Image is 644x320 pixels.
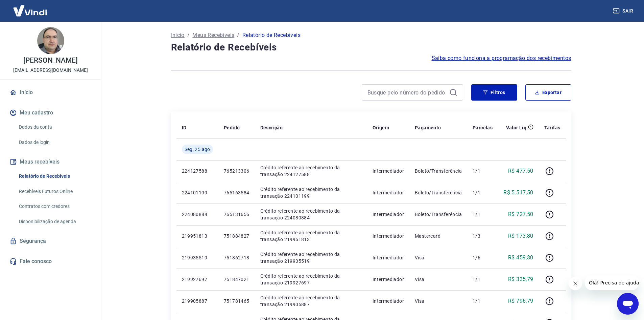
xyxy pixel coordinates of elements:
[544,124,560,131] p: Tarifas
[473,168,493,174] p: 1/1
[508,167,533,175] p: R$ 477,50
[23,57,77,64] p: [PERSON_NAME]
[612,5,636,17] button: Sair
[415,124,441,131] p: Pagamento
[8,85,93,100] a: Início
[182,124,187,131] p: ID
[367,87,447,98] input: Busque pelo número do pedido
[16,120,93,134] a: Dados da conta
[8,154,93,169] button: Meus recebíveis
[415,254,462,261] p: Visa
[37,27,64,54] img: 96c59b8f-ab16-4df5-a9fe-27ff86ee2052.jpeg
[182,168,213,174] p: 224127588
[415,276,462,283] p: Visa
[473,254,493,261] p: 1/6
[187,31,190,39] p: /
[432,54,571,62] a: Saiba como funciona a programação dos recebimentos
[260,273,362,286] p: Crédito referente ao recebimento da transação 219927697
[224,276,249,283] p: 751847021
[473,211,493,218] p: 1/1
[508,297,533,305] p: R$ 796,79
[415,189,462,196] p: Boleto/Transferência
[182,211,213,218] p: 224080884
[8,254,93,269] a: Fale conosco
[182,298,213,304] p: 219905887
[260,294,362,308] p: Crédito referente ao recebimento da transação 219905887
[16,169,93,183] a: Relatório de Recebíveis
[4,5,57,10] span: Olá! Precisa de ajuda?
[224,254,249,261] p: 751862718
[506,124,528,131] p: Valor Líq.
[373,168,404,174] p: Intermediador
[373,254,404,261] p: Intermediador
[224,189,249,196] p: 765163584
[260,186,362,199] p: Crédito referente ao recebimento da transação 224101199
[13,67,88,74] p: [EMAIL_ADDRESS][DOMAIN_NAME]
[373,189,404,196] p: Intermediador
[373,276,404,283] p: Intermediador
[182,189,213,196] p: 224101199
[242,31,301,39] p: Relatório de Recebíveis
[473,276,493,283] p: 1/1
[8,0,52,21] img: Vindi
[373,298,404,304] p: Intermediador
[415,298,462,304] p: Visa
[16,185,93,198] a: Recebíveis Futuros Online
[16,135,93,149] a: Dados de login
[415,168,462,174] p: Boleto/Transferência
[569,277,582,290] iframe: Fechar mensagem
[260,124,283,131] p: Descrição
[185,146,210,153] span: Seg, 25 ago
[473,124,493,131] p: Parcelas
[525,84,571,101] button: Exportar
[503,189,533,197] p: R$ 5.517,50
[8,234,93,249] a: Segurança
[473,233,493,239] p: 1/3
[373,233,404,239] p: Intermediador
[224,168,249,174] p: 765213306
[508,275,533,283] p: R$ 335,79
[16,215,93,229] a: Disponibilização de agenda
[373,124,389,131] p: Origem
[260,164,362,178] p: Crédito referente ao recebimento da transação 224127588
[473,298,493,304] p: 1/1
[473,189,493,196] p: 1/1
[182,254,213,261] p: 219935519
[585,275,639,290] iframe: Mensagem da empresa
[260,251,362,264] p: Crédito referente ao recebimento da transação 219935519
[224,211,249,218] p: 765131656
[260,208,362,221] p: Crédito referente ao recebimento da transação 224080884
[373,211,404,218] p: Intermediador
[508,254,533,262] p: R$ 459,30
[171,41,571,54] h4: Relatório de Recebíveis
[415,233,462,239] p: Mastercard
[508,210,533,218] p: R$ 727,50
[471,84,517,101] button: Filtros
[508,232,533,240] p: R$ 173,80
[8,105,93,120] button: Meu cadastro
[192,31,234,39] a: Meus Recebíveis
[224,124,240,131] p: Pedido
[237,31,239,39] p: /
[16,199,93,213] a: Contratos com credores
[415,211,462,218] p: Boleto/Transferência
[171,31,185,39] a: Início
[260,229,362,243] p: Crédito referente ao recebimento da transação 219951813
[182,233,213,239] p: 219951813
[224,233,249,239] p: 751884827
[224,298,249,304] p: 751781465
[182,276,213,283] p: 219927697
[617,293,639,315] iframe: Botão para abrir a janela de mensagens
